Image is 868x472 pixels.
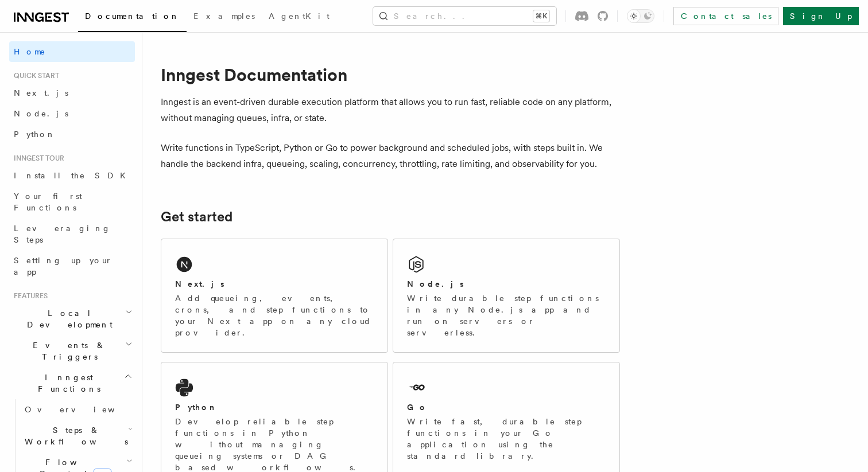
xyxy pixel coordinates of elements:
[407,292,606,338] p: Write durable step functions in any Node.js app and run on servers or serverless.
[262,3,336,31] a: AgentKit
[9,124,135,145] a: Python
[9,186,135,218] a: Your first Functions
[161,64,620,85] h1: Inngest Documentation
[161,209,232,225] a: Get started
[9,103,135,124] a: Node.js
[9,291,48,301] span: Features
[20,424,128,447] span: Steps & Workflows
[9,41,135,62] a: Home
[9,250,135,282] a: Setting up your app
[783,7,859,25] a: Sign Up
[161,94,620,126] p: Inngest is an event-driven durable execution platform that allows you to run fast, reliable code ...
[673,7,778,25] a: Contact sales
[407,416,606,462] p: Write fast, durable step functions in your Go application using the standard library.
[9,307,125,330] span: Local Development
[9,71,59,80] span: Quick start
[193,11,255,21] span: Examples
[9,218,135,250] a: Leveraging Steps
[20,399,135,420] a: Overview
[85,11,180,21] span: Documentation
[373,7,556,25] button: Search...⌘K
[14,171,133,180] span: Install the SDK
[187,3,262,31] a: Examples
[25,405,143,414] span: Overview
[9,367,135,399] button: Inngest Functions
[9,154,64,163] span: Inngest tour
[9,303,135,335] button: Local Development
[393,239,620,353] a: Node.jsWrite durable step functions in any Node.js app and run on servers or serverless.
[175,401,218,413] h2: Python
[20,420,135,452] button: Steps & Workflows
[161,140,620,172] p: Write functions in TypeScript, Python or Go to power background and scheduled jobs, with steps bu...
[627,9,654,23] button: Toggle dark mode
[14,192,82,212] span: Your first Functions
[14,46,46,57] span: Home
[9,165,135,186] a: Install the SDK
[9,335,135,367] button: Events & Triggers
[14,130,56,139] span: Python
[14,256,113,276] span: Setting up your app
[14,224,111,244] span: Leveraging Steps
[9,83,135,103] a: Next.js
[14,109,68,118] span: Node.js
[269,11,330,21] span: AgentKit
[407,278,464,290] h2: Node.js
[175,292,374,338] p: Add queueing, events, crons, and step functions to your Next app on any cloud provider.
[9,340,125,362] span: Events & Triggers
[9,372,124,395] span: Inngest Functions
[175,278,224,290] h2: Next.js
[14,88,68,97] span: Next.js
[533,10,549,22] kbd: ⌘K
[161,239,388,353] a: Next.jsAdd queueing, events, crons, and step functions to your Next app on any cloud provider.
[78,3,187,32] a: Documentation
[407,401,428,413] h2: Go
